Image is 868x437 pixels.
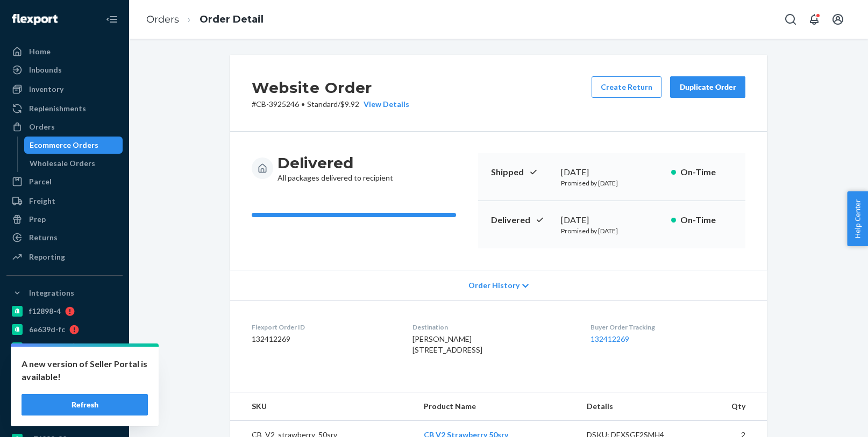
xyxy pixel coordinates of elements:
img: Flexport logo [12,14,58,25]
a: Prep [6,211,123,228]
div: [DATE] [561,166,663,178]
a: Orders [6,118,123,135]
a: Inbounds [6,61,123,78]
div: Integrations [29,288,74,298]
p: Delivered [491,214,552,226]
p: On-Time [680,166,732,178]
div: Freight [29,196,55,206]
div: [DATE] [561,214,663,226]
a: pulsetto [6,412,123,429]
div: Prep [29,214,46,225]
a: Orders [146,13,179,25]
span: [PERSON_NAME] [STREET_ADDRESS] [412,334,482,354]
button: Integrations [6,284,123,302]
a: Inventory [6,81,123,98]
a: Order Detail [200,13,264,25]
button: Create Return [592,76,661,98]
div: Reporting [29,252,65,262]
button: Duplicate Order [670,76,745,98]
div: f12898-4 [29,306,61,317]
button: Refresh [22,394,148,415]
a: 5176b9-7b [6,357,123,375]
div: gnzsuz-v5 [29,342,65,353]
a: 6e639d-fc [6,321,123,338]
a: Deliverr API [6,394,123,411]
a: Parcel [6,173,123,190]
dd: 132412269 [252,334,395,345]
span: • [301,99,305,109]
button: View Details [359,99,409,110]
p: Promised by [DATE] [561,226,663,235]
a: Reporting [6,248,123,266]
button: Open account menu [827,9,849,30]
a: Replenishments [6,100,123,117]
div: Returns [29,232,58,243]
th: SKU [230,392,415,421]
p: On-Time [680,214,732,226]
a: Ecommerce Orders [24,137,123,154]
div: Replenishments [29,103,86,114]
a: Freight [6,192,123,210]
ol: breadcrumbs [138,4,272,35]
button: Open notifications [803,9,825,30]
dt: Destination [412,323,573,332]
div: Ecommerce Orders [30,140,98,151]
a: Wholesale Orders [24,155,123,172]
p: Shipped [491,166,552,178]
div: Home [29,46,51,57]
div: Inventory [29,84,63,95]
div: Wholesale Orders [30,158,95,169]
a: Home [6,43,123,60]
p: Promised by [DATE] [561,178,663,188]
th: Product Name [415,392,578,421]
h2: Website Order [252,76,409,99]
th: Details [578,392,696,421]
dt: Flexport Order ID [252,323,395,332]
th: Qty [696,392,767,421]
a: Returns [6,229,123,246]
div: All packages delivered to recipient [278,153,393,183]
button: Open Search Box [780,9,801,30]
div: Inbounds [29,65,62,75]
span: Order History [468,280,520,291]
div: 6e639d-fc [29,324,65,335]
a: gnzsuz-v5 [6,339,123,356]
a: f12898-4 [6,303,123,320]
a: Amazon [6,376,123,393]
dt: Buyer Order Tracking [590,323,745,332]
h3: Delivered [278,153,393,173]
p: A new version of Seller Portal is available! [22,357,148,383]
span: Standard [307,99,338,109]
div: Parcel [29,176,52,187]
button: Close Navigation [101,9,123,30]
div: Orders [29,121,55,132]
div: Duplicate Order [679,82,736,92]
button: Help Center [847,191,868,246]
a: 132412269 [590,334,629,343]
p: # CB-3925246 / $9.92 [252,99,409,110]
